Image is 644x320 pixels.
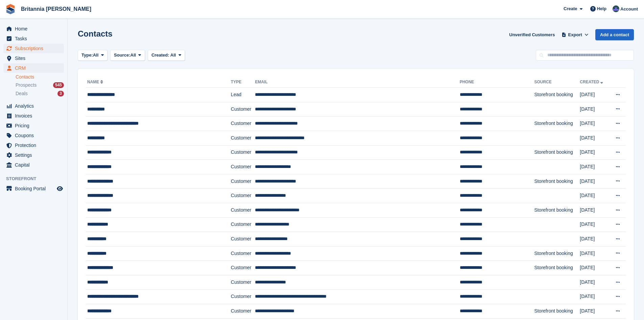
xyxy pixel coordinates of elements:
td: [DATE] [580,160,609,174]
a: Unverified Customers [506,29,557,40]
span: Pricing [15,121,55,130]
span: Protection [15,141,55,150]
span: Created: [151,52,169,58]
span: Prospects [16,82,37,88]
th: Phone [460,77,534,88]
td: Customer [231,131,255,145]
td: [DATE] [580,275,609,290]
a: menu [3,141,64,150]
td: Customer [231,290,255,304]
a: Add a contact [595,29,634,40]
td: Customer [231,102,255,116]
img: stora-icon-8386f47178a22dfd0bd8f6a31ec36ba5ce8667c1dd55bd0f319d3a0aa187defe.svg [5,4,16,14]
span: Help [597,5,606,12]
td: [DATE] [580,131,609,145]
td: Storefront booking [534,116,580,131]
td: Customer [231,261,255,275]
td: Lead [231,88,255,102]
td: [DATE] [580,232,609,247]
a: menu [3,34,64,43]
td: Storefront booking [534,261,580,275]
div: 545 [53,82,64,88]
a: Contacts [16,74,64,80]
span: Settings [15,150,55,160]
a: menu [3,131,64,140]
td: [DATE] [580,88,609,102]
span: Home [15,24,55,34]
a: Created [580,80,604,84]
button: Source: All [110,50,145,61]
img: Lee Cradock [613,5,619,12]
td: Storefront booking [534,304,580,319]
a: menu [3,121,64,130]
td: [DATE] [580,217,609,232]
a: menu [3,111,64,121]
a: menu [3,54,64,63]
td: Customer [231,304,255,319]
a: menu [3,24,64,34]
span: All [170,52,176,58]
span: Subscriptions [15,44,55,53]
span: Booking Portal [15,184,55,193]
a: menu [3,184,64,193]
th: Type [231,77,255,88]
button: Type: All [78,50,108,61]
a: menu [3,150,64,160]
span: CRM [15,63,55,73]
span: Type: [81,52,93,59]
span: Invoices [15,111,55,121]
a: menu [3,63,64,73]
th: Email [255,77,459,88]
td: [DATE] [580,174,609,189]
div: 3 [57,91,64,97]
span: Storefront [6,175,67,182]
td: [DATE] [580,246,609,261]
a: menu [3,160,64,170]
span: Tasks [15,34,55,43]
button: Created: All [148,50,185,61]
td: Storefront booking [534,203,580,217]
a: Deals 3 [16,90,64,97]
td: [DATE] [580,203,609,217]
span: Analytics [15,101,55,111]
a: menu [3,101,64,111]
a: menu [3,44,64,53]
span: Sites [15,54,55,63]
td: Storefront booking [534,246,580,261]
a: Prospects 545 [16,82,64,89]
td: Customer [231,145,255,160]
td: [DATE] [580,261,609,275]
span: Deals [16,90,28,97]
td: [DATE] [580,304,609,319]
td: Customer [231,174,255,189]
td: Customer [231,203,255,217]
td: [DATE] [580,102,609,116]
span: Capital [15,160,55,170]
h1: Contacts [78,29,113,38]
td: Customer [231,189,255,203]
button: Export [560,29,590,40]
td: Customer [231,116,255,131]
td: Storefront booking [534,145,580,160]
span: All [93,52,99,59]
td: [DATE] [580,290,609,304]
td: Customer [231,246,255,261]
span: Account [620,6,638,13]
td: Storefront booking [534,88,580,102]
td: Customer [231,275,255,290]
a: Britannia [PERSON_NAME] [18,3,94,15]
span: All [130,52,136,59]
span: Export [568,31,582,38]
td: Storefront booking [534,174,580,189]
span: Create [564,5,577,12]
a: Preview store [56,185,64,193]
td: [DATE] [580,145,609,160]
td: Customer [231,217,255,232]
td: Customer [231,160,255,174]
th: Source [534,77,580,88]
span: Source: [114,52,130,59]
td: Customer [231,232,255,247]
span: Coupons [15,131,55,140]
a: Name [87,80,104,84]
td: [DATE] [580,189,609,203]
